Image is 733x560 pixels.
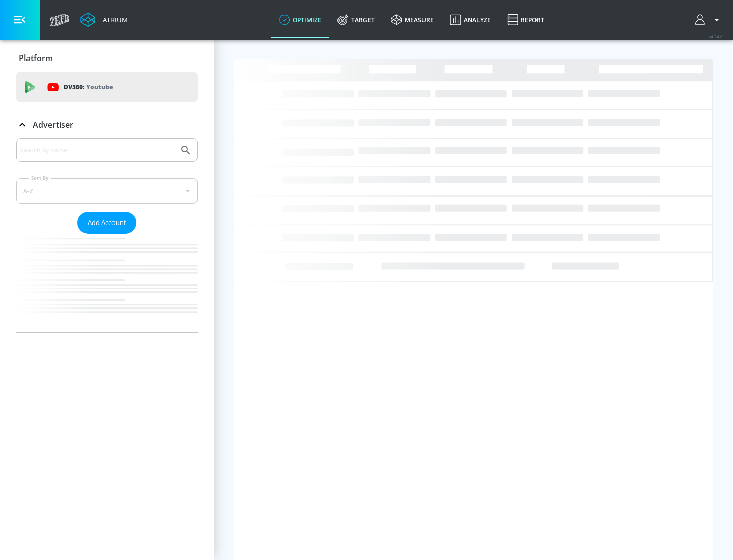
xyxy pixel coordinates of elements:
[20,144,175,157] input: Search by name
[16,110,198,139] div: Advertiser
[64,81,113,93] p: DV360:
[88,217,126,229] span: Add Account
[383,2,442,38] a: measure
[16,44,198,72] div: Platform
[499,2,552,38] a: Report
[442,2,499,38] a: Analyze
[19,52,53,64] p: Platform
[33,119,73,130] p: Advertiser
[16,234,198,332] nav: list of Advertiser
[29,175,51,181] label: Sort By
[329,2,383,38] a: Target
[86,81,113,92] p: Youtube
[16,178,198,204] div: A-Z
[77,212,136,234] button: Add Account
[16,138,198,332] div: Advertiser
[80,12,128,27] a: Atrium
[99,15,128,24] div: Atrium
[271,2,329,38] a: optimize
[16,72,198,102] div: DV360: Youtube
[709,34,723,39] span: v 4.24.0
